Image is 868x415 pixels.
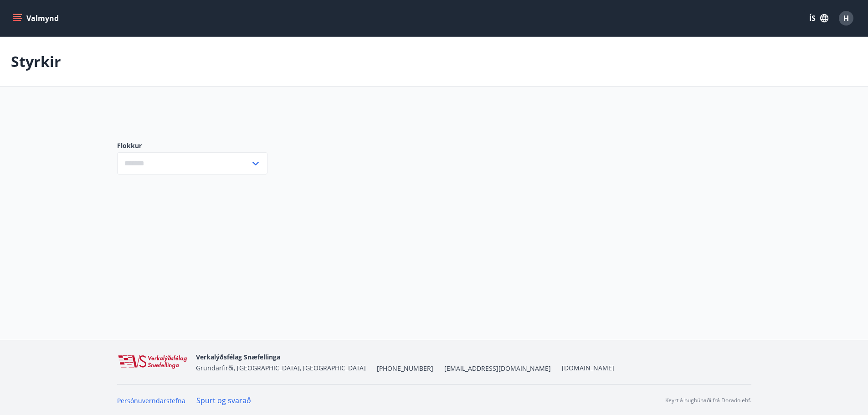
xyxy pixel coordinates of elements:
[196,395,251,405] a: Spurt og svarað
[377,364,433,373] span: [PHONE_NUMBER]
[117,396,185,405] a: Persónuverndarstefna
[444,364,551,373] span: [EMAIL_ADDRESS][DOMAIN_NAME]
[11,51,61,72] p: Styrkir
[196,364,366,372] span: Grundarfirði, [GEOGRAPHIC_DATA], [GEOGRAPHIC_DATA]
[804,10,833,26] button: ÍS
[196,353,280,361] span: Verkalýðsfélag Snæfellinga
[843,13,849,23] span: H
[117,141,267,150] label: Flokkur
[665,396,751,405] p: Keyrt á hugbúnaði frá Dorado ehf.
[117,354,189,370] img: WvRpJk2u6KDFA1HvFrCJUzbr97ECa5dHUCvez65j.png
[562,364,614,372] a: [DOMAIN_NAME]
[11,10,62,26] button: menu
[835,7,857,29] button: H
